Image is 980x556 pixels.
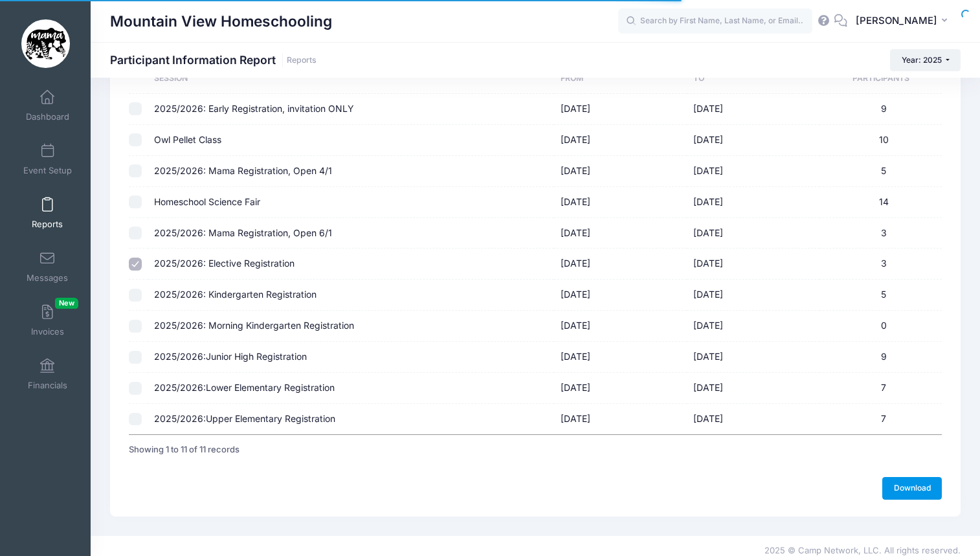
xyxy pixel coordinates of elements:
td: [DATE] [687,280,819,311]
td: [DATE] [554,94,687,125]
a: Event Setup [17,137,78,182]
span: Reports [32,219,63,230]
span: New [55,298,78,309]
td: 5 [819,156,941,187]
a: InvoicesNew [17,298,78,343]
a: Reports [287,56,317,65]
td: [DATE] [554,125,687,156]
td: 2025/2026: Kindergarten Registration [148,280,555,311]
td: 2025/2026: Mama Registration, Open 4/1 [148,156,555,187]
td: [DATE] [554,311,687,342]
h1: Mountain View Homeschooling [110,6,332,36]
td: [DATE] [554,249,687,280]
th: To [687,63,819,94]
span: Financials [28,380,67,391]
th: From [554,63,687,94]
h1: Participant Information Report [110,53,317,67]
span: Invoices [31,326,64,337]
td: 7 [819,404,941,434]
td: [DATE] [687,125,819,156]
td: [DATE] [554,373,687,404]
td: 2025/2026: Elective Registration [148,249,555,280]
a: Download [882,477,942,499]
td: 9 [819,342,941,373]
td: 2025/2026:Lower Elementary Registration [148,373,555,404]
td: 2025/2026: Morning Kindergarten Registration [148,311,555,342]
th: Session [148,63,555,94]
td: 3 [819,218,941,249]
img: Mountain View Homeschooling [21,19,70,68]
td: [DATE] [554,280,687,311]
td: 9 [819,94,941,125]
td: [DATE] [554,342,687,373]
span: Messages [27,272,68,284]
td: [DATE] [687,373,819,404]
button: Year: 2025 [890,49,961,71]
td: 14 [819,187,941,218]
td: 0 [819,311,941,342]
td: [DATE] [554,187,687,218]
div: Showing 1 to 11 of 11 records [129,435,239,465]
td: [DATE] [687,187,819,218]
td: [DATE] [687,249,819,280]
td: 2025/2026:Junior High Registration [148,342,555,373]
td: 3 [819,249,941,280]
span: [PERSON_NAME] [856,14,937,28]
td: Homeschool Science Fair [148,187,555,218]
td: [DATE] [687,311,819,342]
td: 2025/2026: Mama Registration, Open 6/1 [148,218,555,249]
td: 2025/2026: Early Registration, invitation ONLY [148,94,555,125]
td: [DATE] [687,342,819,373]
span: Year: 2025 [902,55,942,65]
td: 7 [819,373,941,404]
td: [DATE] [554,218,687,249]
td: [DATE] [687,156,819,187]
th: Participants [819,63,941,94]
a: Messages [17,244,78,289]
a: Dashboard [17,83,78,128]
span: Event Setup [23,165,72,176]
td: [DATE] [687,404,819,434]
td: [DATE] [687,94,819,125]
td: [DATE] [687,218,819,249]
a: Financials [17,351,78,397]
td: 10 [819,125,941,156]
td: [DATE] [554,404,687,434]
td: [DATE] [554,156,687,187]
a: Reports [17,190,78,236]
td: 2025/2026:Upper Elementary Registration [148,404,555,434]
span: 2025 © Camp Network, LLC. All rights reserved. [764,545,961,555]
td: 5 [819,280,941,311]
input: Search by First Name, Last Name, or Email... [618,8,812,34]
button: [PERSON_NAME] [847,6,961,36]
span: Dashboard [26,111,69,122]
td: Owl Pellet Class [148,125,555,156]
